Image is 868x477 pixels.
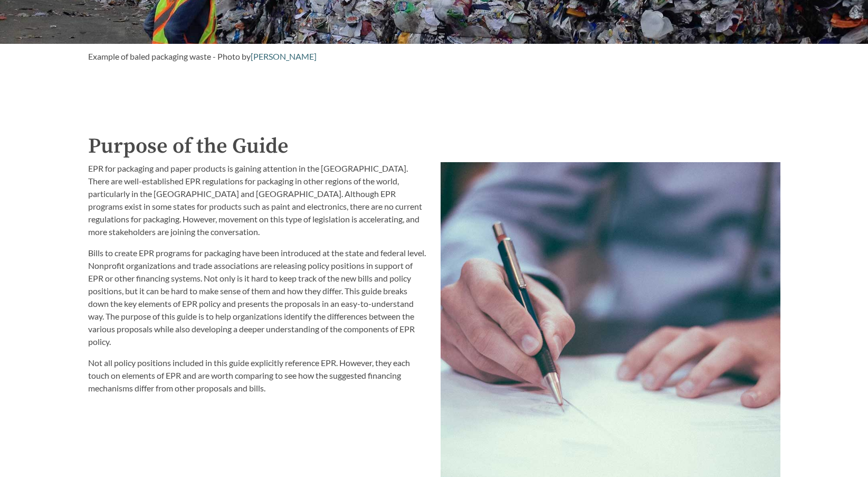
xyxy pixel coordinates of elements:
[88,162,428,238] p: EPR for packaging and paper products is gaining attention in the [GEOGRAPHIC_DATA]. There are wel...
[88,130,780,162] h2: Purpose of the Guide
[88,51,251,61] span: Example of baled packaging waste - Photo by
[251,51,317,61] a: [PERSON_NAME]
[88,247,428,348] p: Bills to create EPR programs for packaging have been introduced at the state and federal level. N...
[88,357,428,395] p: Not all policy positions included in this guide explicitly reference EPR. However, they each touc...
